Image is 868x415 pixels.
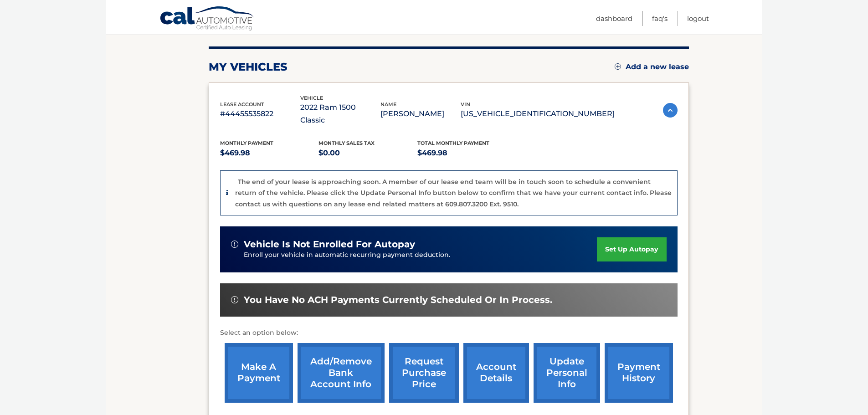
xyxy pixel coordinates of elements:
a: Logout [687,11,709,26]
a: request purchase price [389,343,459,403]
span: vehicle is not enrolled for autopay [244,239,415,250]
a: make a payment [225,343,293,403]
img: add.svg [615,63,621,70]
a: Add a new lease [615,62,689,72]
a: Dashboard [596,11,632,26]
p: The end of your lease is approaching soon. A member of our lease end team will be in touch soon t... [235,178,672,208]
p: 2022 Ram 1500 Classic [300,101,380,127]
span: vehicle [300,95,323,101]
img: alert-white.svg [231,296,238,303]
span: You have no ACH payments currently scheduled or in process. [244,294,552,306]
p: #44455535822 [220,108,300,120]
a: set up autopay [597,237,666,261]
span: Monthly sales Tax [318,140,375,146]
span: Monthly Payment [220,140,273,146]
a: FAQ's [652,11,668,26]
span: lease account [220,101,264,108]
p: [US_VEHICLE_IDENTIFICATION_NUMBER] [461,108,615,120]
p: $469.98 [220,147,319,159]
a: payment history [605,343,673,403]
p: $469.98 [417,147,516,159]
p: Select an option below: [220,328,678,338]
span: Total Monthly Payment [417,140,489,146]
span: vin [461,101,470,108]
a: update personal info [534,343,600,403]
p: Enroll your vehicle in automatic recurring payment deduction. [244,250,597,260]
img: alert-white.svg [231,241,238,248]
a: account details [463,343,529,403]
p: [PERSON_NAME] [380,108,461,120]
img: accordion-active.svg [663,103,678,118]
p: $0.00 [318,147,417,159]
a: Cal Automotive [159,6,255,32]
a: Add/Remove bank account info [298,343,385,403]
h2: my vehicles [209,60,288,74]
span: name [380,101,396,108]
